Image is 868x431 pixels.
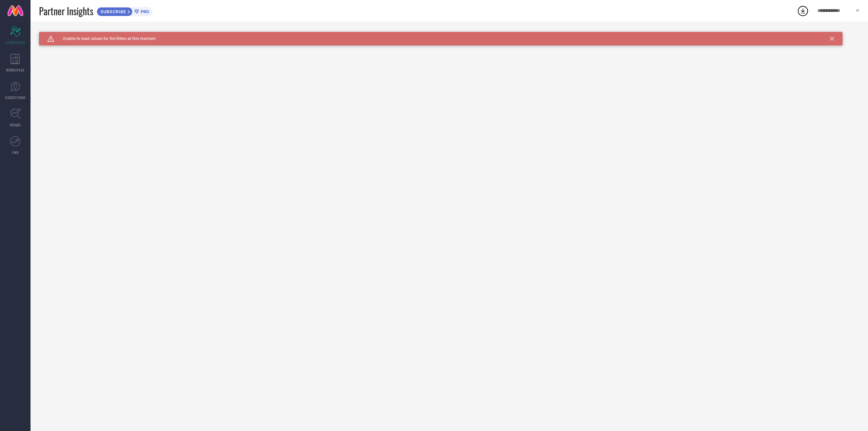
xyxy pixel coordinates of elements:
[39,32,860,37] div: Unable to load filters at this moment. Please try later.
[5,95,26,100] span: SUGGESTIONS
[97,9,128,14] span: SUBSCRIBE
[39,4,93,18] span: Partner Insights
[6,67,25,73] span: WORKSPACE
[5,40,25,45] span: SCORECARDS
[9,122,21,128] span: TRENDS
[139,9,149,14] span: PRO
[97,5,153,16] a: SUBSCRIBEPRO
[797,5,809,17] div: Open download list
[54,36,157,41] span: Unable to load values for the filters at this moment.
[12,150,19,155] span: FWD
